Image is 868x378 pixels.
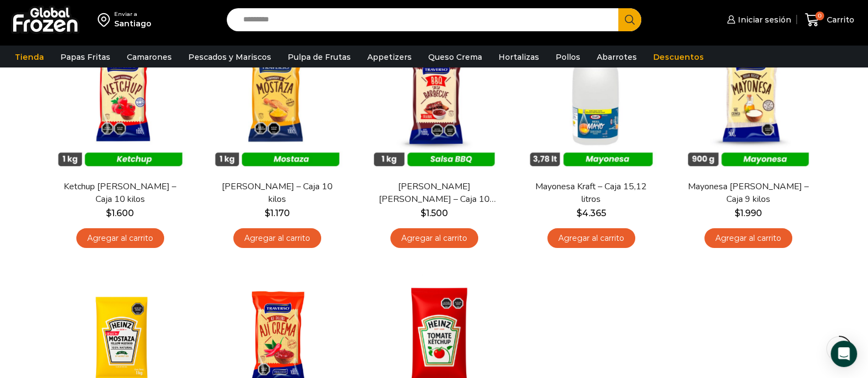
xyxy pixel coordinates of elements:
[106,208,134,218] bdi: 1.600
[282,47,356,67] a: Pulpa de Frutas
[824,14,854,25] span: Carrito
[9,47,49,67] a: Tienda
[735,14,791,25] span: Iniciar sesión
[390,228,478,249] a: Agregar al carrito: “Salsa Barbacue Traverso - Caja 10 kilos”
[547,228,635,249] a: Agregar al carrito: “Mayonesa Kraft - Caja 15,12 litros”
[362,47,417,67] a: Appetizers
[265,208,290,218] bdi: 1.170
[114,10,152,18] div: Enviar a
[121,47,177,67] a: Camarones
[576,208,582,218] span: $
[98,10,114,29] img: address-field-icon.svg
[735,208,740,218] span: $
[724,9,791,31] a: Iniciar sesión
[55,47,116,67] a: Papas Fritas
[233,228,321,249] a: Agregar al carrito: “Mostaza Traverso - Caja 10 kilos”
[214,180,340,206] a: [PERSON_NAME] – Caja 10 kilos
[114,18,152,29] div: Santiago
[421,208,426,218] span: $
[815,12,824,20] span: 0
[802,7,857,33] a: 0 Carrito
[576,208,606,218] bdi: 4.365
[423,47,488,67] a: Queso Crema
[421,208,448,218] bdi: 1.500
[106,208,111,218] span: $
[183,47,277,67] a: Pescados y Mariscos
[528,180,654,206] a: Mayonesa Kraft – Caja 15,12 litros
[76,228,164,249] a: Agregar al carrito: “Ketchup Traverso - Caja 10 kilos”
[371,180,497,206] a: [PERSON_NAME] [PERSON_NAME] – Caja 10 kilos
[57,180,183,206] a: Ketchup [PERSON_NAME] – Caja 10 kilos
[591,47,642,67] a: Abarrotes
[550,47,586,67] a: Pollos
[493,47,545,67] a: Hortalizas
[735,208,762,218] bdi: 1.990
[648,47,709,67] a: Descuentos
[704,228,792,249] a: Agregar al carrito: “Mayonesa Traverso - Caja 9 kilos”
[685,180,811,206] a: Mayonesa [PERSON_NAME] – Caja 9 kilos
[265,208,270,218] span: $
[618,8,641,31] button: Search button
[831,341,857,367] div: Open Intercom Messenger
